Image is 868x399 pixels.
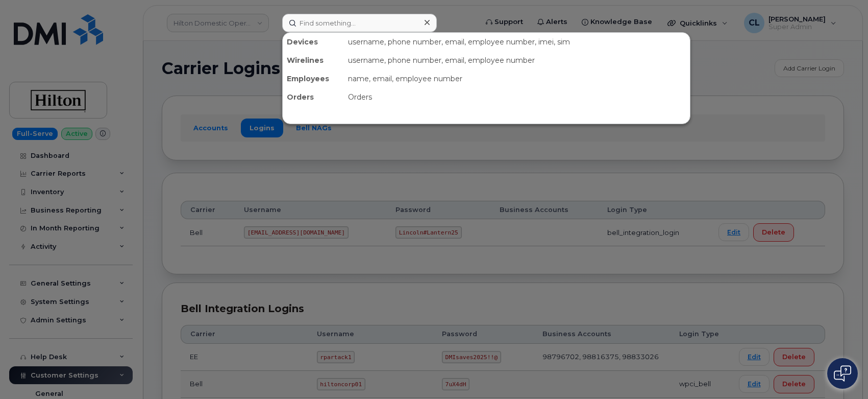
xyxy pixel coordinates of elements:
div: Orders [344,88,690,106]
div: Orders [283,88,344,106]
div: Wirelines [283,51,344,69]
div: Employees [283,69,344,88]
div: Devices [283,33,344,51]
div: username, phone number, email, employee number [344,51,690,69]
img: Open chat [834,365,851,382]
div: name, email, employee number [344,69,690,88]
div: username, phone number, email, employee number, imei, sim [344,33,690,51]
